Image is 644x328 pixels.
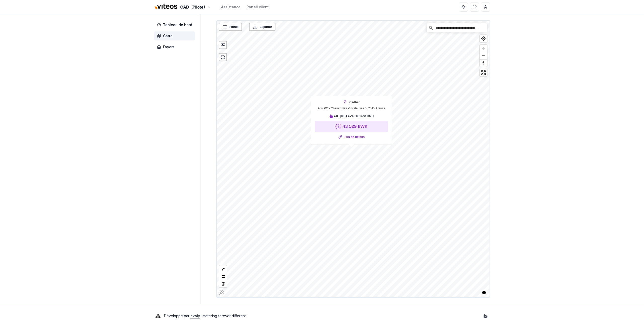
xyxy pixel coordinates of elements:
[480,60,487,67] span: Reset bearing to north
[221,5,240,10] a: Assistance
[219,265,227,273] button: LineString tool (l)
[154,1,178,13] img: Viteos - CAD Logo
[229,24,238,29] span: Filtres
[154,2,211,13] button: CAD(Pilote)
[154,20,197,29] a: Tableau de bord
[219,280,227,287] button: Delete
[163,22,192,27] span: Tableau de bord
[154,31,197,40] a: Carte
[481,290,487,296] button: Toggle attribution
[218,290,224,296] a: Mapbox homepage
[349,100,360,105] strong: Cadbar
[260,24,272,29] span: Exporter
[472,5,477,10] span: FR
[480,52,487,59] button: Zoom out
[163,44,175,50] span: Foyers
[219,273,227,280] button: Polygon tool (p)
[480,52,487,59] span: Zoom out
[480,45,487,52] button: Zoom in
[154,312,162,320] img: Evoly Logo
[154,42,197,52] a: Foyers
[334,113,374,118] span: Compteur CAD - 72085534
[315,100,388,111] div: Abri PC - Chemin des Pinceleuses 6, 2015 Areuse
[480,35,487,42] button: Find my location
[163,33,173,38] span: Carte
[180,4,189,10] span: CAD
[190,314,200,318] a: evoly
[164,312,247,319] p: Développé par - metering forever different .
[356,114,360,118] strong: N°:
[343,124,367,129] strong: 43 529 kWh
[427,23,487,32] input: Chercher
[217,21,491,298] canvas: Map
[480,59,487,67] button: Reset bearing to north
[191,4,205,10] span: (Pilote)
[470,3,479,12] button: FR
[343,134,365,139] a: Plus de détails
[247,5,269,10] a: Portail client
[480,69,487,76] button: Enter fullscreen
